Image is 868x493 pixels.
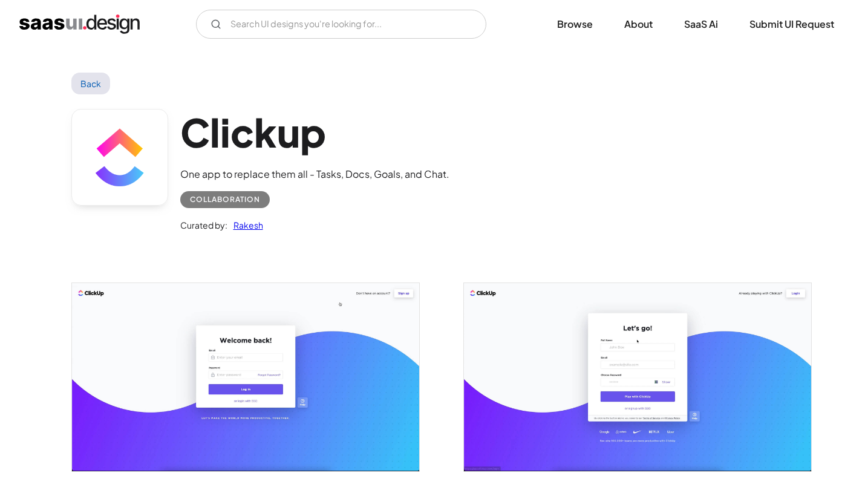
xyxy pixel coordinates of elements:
[543,11,607,38] a: Browse
[464,283,811,471] a: open lightbox
[670,11,733,38] a: SaaS Ai
[180,167,449,181] div: One app to replace them all - Tasks, Docs, Goals, and Chat.
[72,283,419,471] a: open lightbox
[464,283,811,471] img: 60436225eb50aa49d2530e90_Clickup%20Signup.jpg
[196,10,486,39] input: Search UI designs you're looking for...
[190,192,260,207] div: Collaboration
[180,218,227,232] div: Curated by:
[196,10,486,39] form: Email Form
[180,109,449,155] h1: Clickup
[735,11,849,38] a: Submit UI Request
[71,73,111,94] a: Back
[610,11,667,38] a: About
[72,283,419,471] img: 60436226e717603c391a42bc_Clickup%20Login.jpg
[227,218,263,232] a: Rakesh
[19,15,140,34] a: home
